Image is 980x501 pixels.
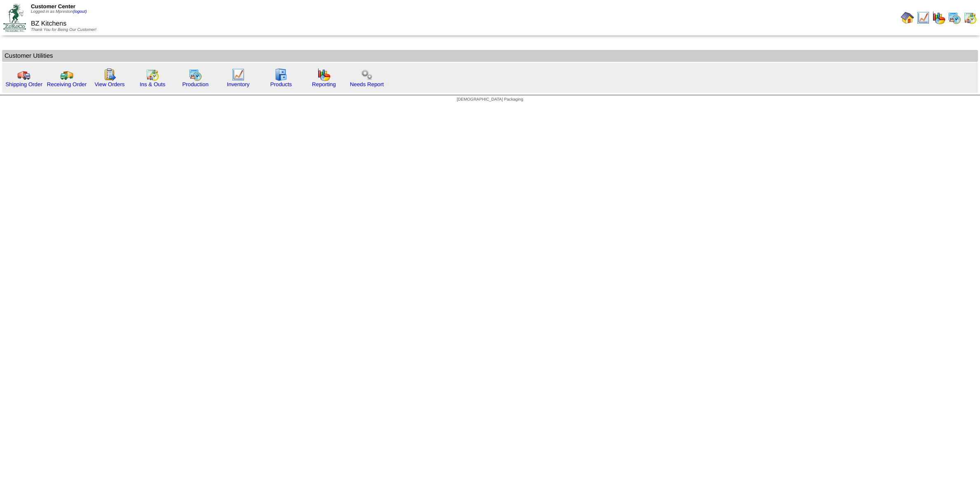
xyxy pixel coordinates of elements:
td: Customer Utilities [2,50,978,62]
a: Production [182,81,209,87]
span: Logged in as Mpreston [31,9,87,14]
img: calendarinout.gif [964,11,977,24]
img: cabinet.gif [274,68,288,81]
img: line_graph.gif [917,11,930,24]
img: home.gif [901,11,914,24]
a: Reporting [312,81,336,87]
img: workflow.png [360,68,373,81]
a: Shipping Order [5,81,42,87]
a: Inventory [227,81,250,87]
img: line_graph.gif [232,68,245,81]
a: Receiving Order [47,81,87,87]
img: calendarprod.gif [189,68,202,81]
a: (logout) [73,9,87,14]
img: truck.gif [17,68,30,81]
span: Thank You for Being Our Customer! [31,28,96,32]
a: Products [270,81,292,87]
img: ZoRoCo_Logo(Green%26Foil)%20jpg.webp [3,4,26,31]
img: truck2.gif [60,68,73,81]
img: calendarprod.gif [948,11,961,24]
a: Needs Report [350,81,384,87]
a: Ins & Outs [140,81,165,87]
span: Customer Center [31,3,75,9]
span: BZ Kitchens [31,20,66,27]
span: [DEMOGRAPHIC_DATA] Packaging [457,97,523,102]
a: View Orders [94,81,124,87]
img: workorder.gif [103,68,116,81]
img: calendarinout.gif [146,68,159,81]
img: graph.gif [317,68,331,81]
img: graph.gif [932,11,945,24]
